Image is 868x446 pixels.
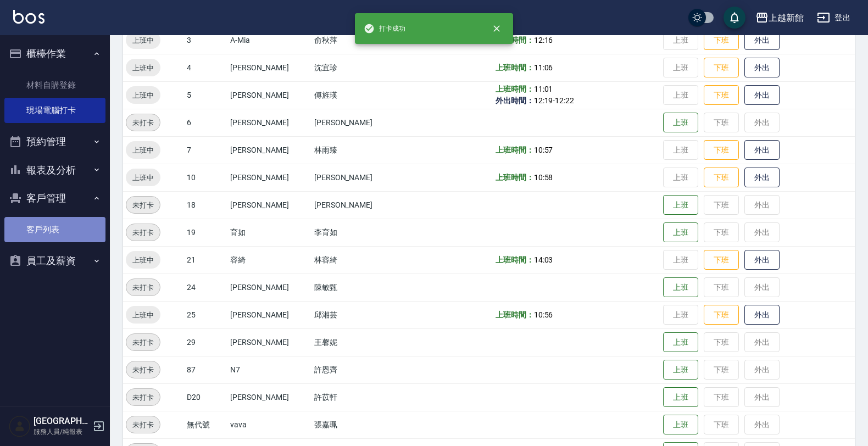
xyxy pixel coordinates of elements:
td: 19 [184,219,227,246]
button: 下班 [704,30,739,51]
b: 上班時間： [496,146,534,154]
td: A-Mia [227,26,311,54]
button: 外出 [744,58,780,78]
b: 上班時間： [496,173,534,182]
span: 上班中 [126,90,160,101]
td: N7 [227,356,311,383]
td: 7 [184,136,227,164]
span: 未打卡 [126,419,160,431]
span: 未打卡 [126,199,160,211]
span: 10:57 [534,146,553,154]
button: 上班 [663,277,698,298]
button: 上班 [663,195,698,215]
a: 客戶列表 [4,217,105,242]
button: 外出 [744,168,780,188]
td: 沈宜珍 [311,54,409,81]
b: 上班時間： [496,85,534,93]
td: 張嘉珮 [311,411,409,438]
b: 上班時間： [496,63,534,72]
button: 下班 [704,305,739,325]
span: 未打卡 [126,337,160,348]
button: 下班 [704,250,739,270]
td: 18 [184,191,227,219]
td: [PERSON_NAME] [311,191,409,219]
img: Logo [13,10,44,24]
td: [PERSON_NAME] [227,274,311,301]
b: 外出時間： [496,96,534,105]
span: 11:01 [534,85,553,93]
td: 24 [184,274,227,301]
button: 上班 [663,387,698,408]
td: [PERSON_NAME] [311,109,409,136]
span: 11:06 [534,63,553,72]
button: 外出 [744,85,780,105]
td: D20 [184,383,227,411]
td: [PERSON_NAME] [227,54,311,81]
span: 12:16 [534,36,553,44]
td: 4 [184,54,227,81]
td: [PERSON_NAME] [227,109,311,136]
button: 客戶管理 [4,184,105,213]
span: 12:22 [555,96,574,105]
button: 上越新館 [751,7,808,29]
b: 上班時間： [496,36,534,44]
td: 育如 [227,219,311,246]
span: 10:56 [534,310,553,319]
td: 6 [184,109,227,136]
td: [PERSON_NAME] [311,164,409,191]
button: 下班 [704,85,739,105]
button: save [724,7,745,29]
span: 12:19 [534,96,553,105]
td: 5 [184,81,227,109]
span: 10:58 [534,173,553,182]
span: 14:03 [534,255,553,264]
button: 外出 [744,305,780,325]
td: 俞秋萍 [311,26,409,54]
td: 王馨妮 [311,328,409,356]
h5: [GEOGRAPHIC_DATA] [34,416,90,427]
td: 林雨臻 [311,136,409,164]
p: 服務人員/純報表 [34,427,90,437]
span: 上班中 [126,254,160,266]
button: 上班 [663,222,698,243]
td: 21 [184,246,227,274]
span: 打卡成功 [364,23,405,34]
span: 未打卡 [126,392,160,403]
td: 10 [184,164,227,191]
button: 上班 [663,360,698,380]
span: 未打卡 [126,227,160,238]
td: 傅旌瑛 [311,81,409,109]
span: 未打卡 [126,117,160,129]
td: [PERSON_NAME] [227,328,311,356]
button: 登出 [813,8,855,28]
div: 上越新館 [769,11,804,25]
td: vava [227,411,311,438]
td: [PERSON_NAME] [227,191,311,219]
button: 外出 [744,250,780,270]
td: [PERSON_NAME] [227,301,311,328]
a: 材料自購登錄 [4,73,105,98]
td: 陳敏甄 [311,274,409,301]
button: 下班 [704,58,739,78]
span: 上班中 [126,62,160,74]
td: [PERSON_NAME] [227,136,311,164]
span: 未打卡 [126,282,160,293]
img: Person [9,415,31,437]
a: 現場電腦打卡 [4,98,105,123]
button: 上班 [663,415,698,435]
button: 外出 [744,30,780,51]
td: 林容綺 [311,246,409,274]
b: 上班時間： [496,255,534,264]
td: [PERSON_NAME] [227,81,311,109]
td: [PERSON_NAME] [227,164,311,191]
td: 29 [184,328,227,356]
button: 上班 [663,332,698,353]
span: 上班中 [126,144,160,156]
td: 邱湘芸 [311,301,409,328]
button: close [485,16,509,41]
td: 3 [184,26,227,54]
td: 許恩齊 [311,356,409,383]
td: 25 [184,301,227,328]
b: 上班時間： [496,310,534,319]
button: 下班 [704,168,739,188]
